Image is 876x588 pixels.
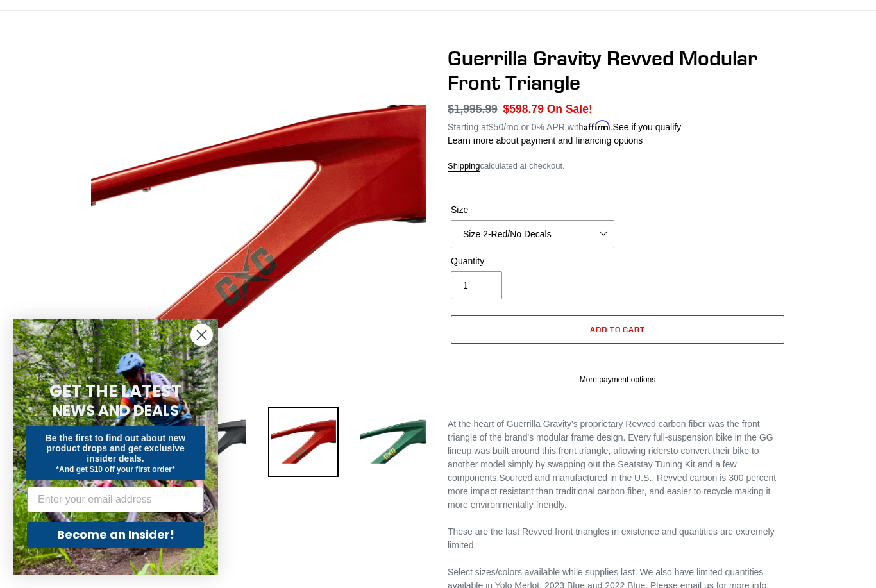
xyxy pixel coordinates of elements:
span: *And get $10 off your first order* [56,465,174,474]
div: These are the last Revved front triangles in existence and quantities are extremely limited. [448,525,788,552]
a: See if you qualify - Learn more about Affirm Financing (opens in modal) [613,122,682,132]
label: Size [451,203,614,217]
span: GET THE LATEST [49,380,181,403]
button: Add to cart [451,315,784,344]
span: Be the first to find out about new product drops and get exclusive insider deals. [46,433,186,464]
span: NEWS AND DEALS [53,400,179,421]
span: to convert their bike to another model simply by swapping out the Seatstay Tuning Kit and a few c... [448,446,759,483]
img: Load image into Gallery viewer, Guerrilla Gravity Revved Modular Front Triangle [358,407,428,477]
a: Shipping [448,161,480,172]
a: More payment options [451,374,784,385]
span: At the heart of Guerrilla Gravity's proprietary Revved carbon fiber was the front triangle of the... [448,419,773,456]
label: Quantity [451,255,614,268]
img: Load image into Gallery viewer, Guerrilla Gravity Revved Modular Front Triangle [268,407,339,477]
h1: Guerrilla Gravity Revved Modular Front Triangle [448,46,788,96]
div: Sourced and manufactured in the U.S., Revved carbon is 300 percent more impact resistant than tra... [448,417,788,512]
div: calculated at checkout. [448,160,788,172]
s: $1,995.99 [448,103,498,115]
p: Starting at /mo or 0% APR with . [448,117,681,134]
input: Enter your email address [27,487,204,512]
span: $50 [489,122,503,132]
span: $598.79 [503,103,544,115]
span: On Sale! [547,101,593,117]
span: Add to cart [590,324,646,334]
span: Affirm [584,120,611,131]
button: Close dialog [190,324,213,346]
a: Learn more about payment and financing options [448,135,643,146]
button: Become an Insider! [27,522,204,548]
